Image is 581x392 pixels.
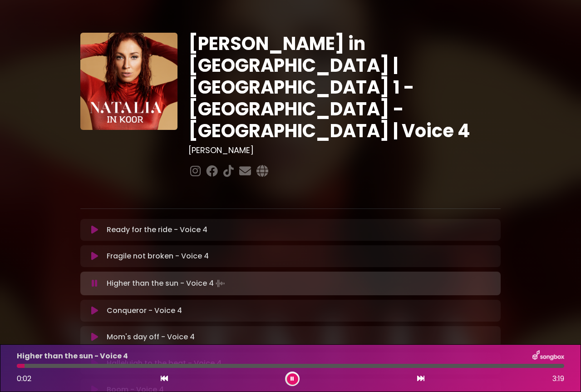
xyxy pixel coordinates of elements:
img: waveform4.gif [214,277,226,290]
p: Higher than the sun - Voice 4 [107,277,226,290]
p: Mom's day off - Voice 4 [107,332,195,342]
p: Fragile not broken - Voice 4 [107,251,209,262]
p: Higher than the sun - Voice 4 [17,351,128,362]
p: Ready for the ride - Voice 4 [107,224,207,235]
span: 3:19 [552,373,564,384]
h3: [PERSON_NAME] [188,145,501,155]
img: songbox-logo-white.png [532,350,564,362]
h1: [PERSON_NAME] in [GEOGRAPHIC_DATA] | [GEOGRAPHIC_DATA] 1 - [GEOGRAPHIC_DATA] - [GEOGRAPHIC_DATA] ... [188,33,501,142]
span: 0:02 [17,373,31,384]
img: YTVS25JmS9CLUqXqkEhs [80,33,177,130]
p: Conqueror - Voice 4 [107,305,182,316]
